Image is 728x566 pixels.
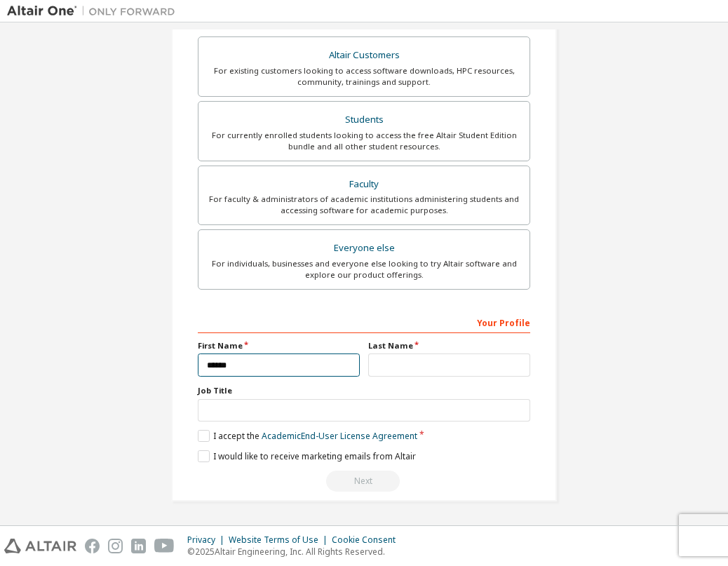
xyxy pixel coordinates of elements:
label: I would like to receive marketing emails from Altair [198,450,416,462]
img: altair_logo.svg [4,539,76,553]
div: For faculty & administrators of academic institutions administering students and accessing softwa... [207,194,521,216]
div: Your Profile [198,311,530,333]
div: Read and acccept EULA to continue [198,471,530,492]
label: Last Name [368,340,530,351]
label: First Name [198,340,360,351]
div: Everyone else [207,238,521,258]
p: © 2025 Altair Engineering, Inc. All Rights Reserved. [187,546,404,558]
div: Website Terms of Use [229,534,332,546]
img: Altair One [7,4,182,18]
a: Academic End-User License Agreement [262,430,417,442]
div: Cookie Consent [332,534,404,546]
div: Faculty [207,175,521,194]
div: For currently enrolled students looking to access the free Altair Student Edition bundle and all ... [207,130,521,152]
img: youtube.svg [154,539,175,553]
img: instagram.svg [108,539,123,553]
div: For existing customers looking to access software downloads, HPC resources, community, trainings ... [207,65,521,88]
label: Job Title [198,385,530,396]
div: Students [207,110,521,130]
img: linkedin.svg [131,539,146,553]
label: I accept the [198,430,417,442]
div: For individuals, businesses and everyone else looking to try Altair software and explore our prod... [207,258,521,281]
img: facebook.svg [85,539,100,553]
div: Privacy [187,534,229,546]
div: Altair Customers [207,46,521,65]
